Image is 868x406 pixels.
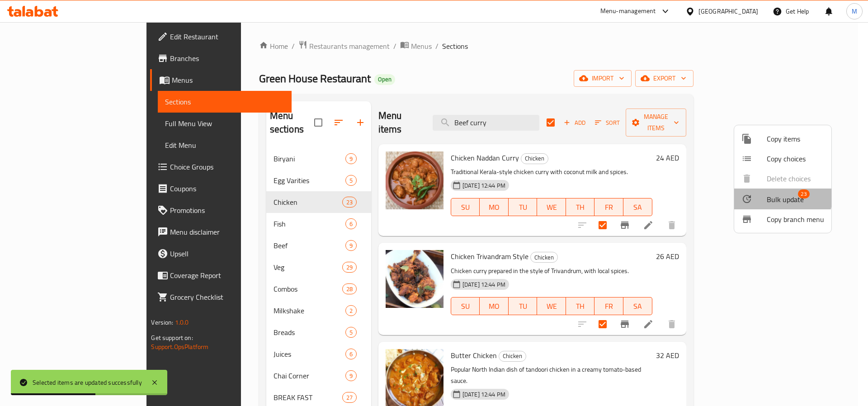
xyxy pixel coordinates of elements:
[33,378,142,387] div: Selected items are updated successfully
[798,189,810,198] span: 23
[767,133,824,144] span: Copy items
[767,194,804,205] span: Bulk update
[767,214,824,225] span: Copy branch menu
[767,153,824,164] span: Copy choices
